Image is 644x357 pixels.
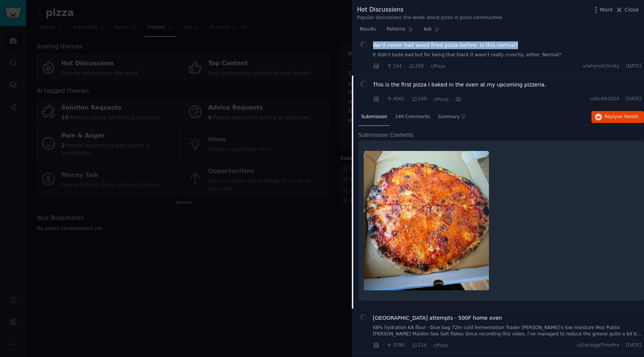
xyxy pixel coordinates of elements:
span: · [382,62,383,70]
span: on Reddit [617,114,639,119]
span: · [622,96,624,102]
span: 154 [386,63,401,70]
span: Results [360,26,376,33]
button: Close [615,6,639,14]
span: 3590 [386,342,404,349]
a: Patterns [384,23,416,39]
span: [DATE] [626,63,641,70]
span: · [426,62,428,70]
span: · [407,341,408,349]
img: This is the first pizza I baked in the oven at my upcoming pizzeria. [364,151,489,290]
a: It didn't taste bad but for being that black it wasn't really crunchy, either. Normal? [373,52,642,59]
span: r/Pizza [430,64,445,69]
span: · [622,63,624,70]
span: Reply [604,114,639,120]
a: [GEOGRAPHIC_DATA] attempts - 500F home oven [373,314,502,322]
a: Ask [421,23,442,39]
a: 68% hydration KA flour - blue bag 72hr cold fermentation Trader [PERSON_NAME]’s low moisture Moz ... [373,325,642,338]
span: 249 Comments [395,114,430,120]
span: · [382,341,383,349]
a: This is the first pizza I baked in the oven at my upcoming pizzeria. [373,81,546,89]
span: · [429,341,430,349]
span: 224 [411,342,427,349]
a: We'd never had wood fired pizza before. Is this normal? [373,41,518,49]
span: · [382,95,383,103]
div: Hot Discussions [357,5,502,15]
span: Close [625,6,639,14]
span: · [622,342,624,349]
div: Popular discussions this week about pizza in pizza communities [357,15,502,21]
span: r/Pizza [433,97,448,102]
span: u/Amhk1024 [590,96,619,102]
span: u/whynotchristy [583,63,619,70]
a: Results [357,23,379,39]
span: More [600,6,613,14]
span: Ask [424,26,432,33]
span: · [429,95,430,103]
span: 249 [411,96,427,102]
span: u/GarbageTimePro [577,342,619,349]
span: r/Pizza [433,343,448,348]
span: [DATE] [626,96,641,102]
span: Submission Contents [359,131,414,139]
span: Submission [361,114,387,120]
span: 4061 [386,96,404,102]
span: · [451,95,452,103]
span: [DATE] [626,342,641,349]
button: Replyon Reddit [591,111,644,123]
span: · [407,95,408,103]
span: Summary [438,114,460,120]
span: · [404,62,405,70]
span: 258 [408,63,424,70]
span: Patterns [386,26,405,33]
button: More [592,6,613,14]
